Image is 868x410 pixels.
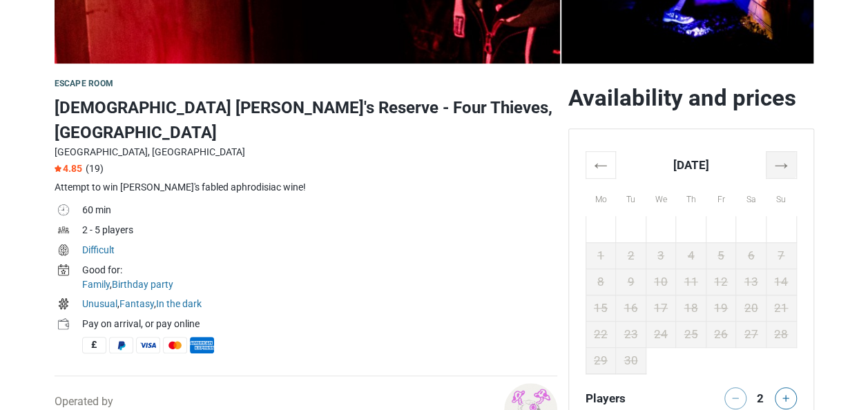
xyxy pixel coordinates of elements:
td: 22 [586,321,616,347]
span: MasterCard [163,337,187,353]
a: In the dark [156,298,202,309]
td: 2 [616,242,646,269]
td: 13 [736,269,766,295]
td: 14 [766,269,796,295]
th: → [766,151,796,178]
td: 11 [676,269,706,295]
td: 28 [766,321,796,347]
td: 16 [616,295,646,321]
td: 5 [706,242,736,269]
td: 20 [736,295,766,321]
td: 12 [706,269,736,295]
td: , [82,262,557,295]
td: 4 [676,242,706,269]
th: Mo [586,178,616,216]
div: 2 [752,387,769,407]
td: 60 min [82,202,557,222]
td: 24 [646,321,676,347]
td: 3 [646,242,676,269]
td: 29 [586,347,616,373]
div: Attempt to win [PERSON_NAME]'s fabled aphrodisiac wine! [55,180,557,195]
h1: [DEMOGRAPHIC_DATA] [PERSON_NAME]'s Reserve - Four Thieves, [GEOGRAPHIC_DATA] [55,95,557,145]
div: Good for: [82,263,557,277]
td: 23 [616,321,646,347]
h2: Availability and prices [568,84,814,112]
td: 18 [676,295,706,321]
td: 10 [646,269,676,295]
img: Star [55,165,61,172]
td: 15 [586,295,616,321]
th: We [646,178,676,216]
th: Tu [616,178,646,216]
th: Th [676,178,706,216]
span: American Express [190,337,214,353]
td: 7 [766,242,796,269]
span: 4.85 [55,163,82,174]
td: 9 [616,269,646,295]
td: 2 - 5 players [82,222,557,242]
div: [GEOGRAPHIC_DATA], [GEOGRAPHIC_DATA] [55,145,557,159]
span: PayPal [109,337,133,353]
a: Birthday party [112,279,173,290]
th: [DATE] [616,151,766,178]
a: Fantasy [119,298,154,309]
th: ← [586,151,616,178]
td: 21 [766,295,796,321]
th: Fr [706,178,736,216]
td: 26 [706,321,736,347]
td: 6 [736,242,766,269]
td: 25 [676,321,706,347]
td: 30 [616,347,646,373]
span: (19) [86,163,104,174]
a: Unusual [82,298,117,309]
td: 19 [706,295,736,321]
div: Players [580,387,691,409]
th: Su [766,178,796,216]
span: Cash [82,337,106,353]
span: Visa [136,337,160,353]
span: Escape room [55,79,113,88]
th: Sa [736,178,766,216]
div: Pay on arrival, or pay online [82,317,557,331]
td: 27 [736,321,766,347]
td: 8 [586,269,616,295]
td: , , [82,295,557,315]
td: 17 [646,295,676,321]
a: Difficult [82,244,115,255]
a: Family [82,279,110,290]
td: 1 [586,242,616,269]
